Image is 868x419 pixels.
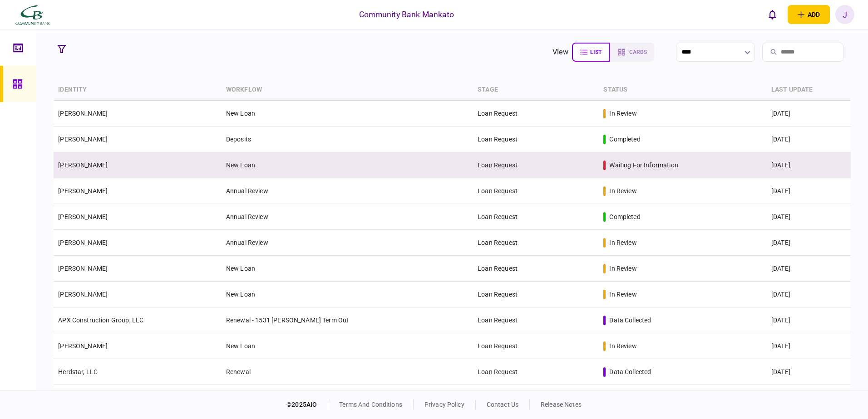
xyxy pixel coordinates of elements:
[609,341,636,351] div: in review
[58,239,108,246] a: [PERSON_NAME]
[14,3,51,26] img: client company logo
[767,230,851,256] td: [DATE]
[58,136,108,143] a: [PERSON_NAME]
[788,5,830,24] button: open adding identity options
[767,282,851,307] td: [DATE]
[58,265,108,272] a: [PERSON_NAME]
[473,359,599,385] td: Loan Request
[609,161,678,170] div: waiting for information
[767,307,851,333] td: [DATE]
[541,401,582,408] a: release notes
[590,49,602,55] span: list
[487,401,518,408] a: contact us
[763,5,782,24] button: open notifications list
[58,368,98,375] a: Herdstar, LLC
[767,333,851,359] td: [DATE]
[222,152,473,178] td: New Loan
[473,152,599,178] td: Loan Request
[629,49,647,55] span: cards
[767,178,851,204] td: [DATE]
[767,359,851,385] td: [DATE]
[767,79,851,101] th: last update
[58,110,108,117] a: [PERSON_NAME]
[58,187,108,195] a: [PERSON_NAME]
[424,401,464,408] a: privacy policy
[222,101,473,127] td: New Loan
[609,316,651,325] div: data collected
[359,9,454,20] div: Community Bank Mankato
[572,43,610,62] button: list
[58,291,108,298] a: [PERSON_NAME]
[222,230,473,256] td: Annual Review
[473,79,599,101] th: stage
[609,367,651,376] div: data collected
[609,212,640,221] div: completed
[473,333,599,359] td: Loan Request
[609,290,636,299] div: in review
[222,359,473,385] td: Renewal
[473,256,599,282] td: Loan Request
[222,127,473,152] td: Deposits
[58,213,108,220] a: [PERSON_NAME]
[473,204,599,230] td: Loan Request
[767,256,851,282] td: [DATE]
[610,43,654,62] button: cards
[473,385,599,411] td: Loan Request
[222,282,473,307] td: New Loan
[473,101,599,127] td: Loan Request
[222,204,473,230] td: Annual Review
[58,317,143,324] a: APX Construction Group, LLC
[609,264,636,273] div: in review
[767,385,851,411] td: [DATE]
[473,127,599,152] td: Loan Request
[473,282,599,307] td: Loan Request
[222,385,473,411] td: Renewal
[54,79,222,101] th: identity
[473,307,599,333] td: Loan Request
[222,256,473,282] td: New Loan
[473,230,599,256] td: Loan Request
[58,161,108,169] a: [PERSON_NAME]
[767,204,851,230] td: [DATE]
[222,79,473,101] th: workflow
[222,178,473,204] td: Annual Review
[835,5,854,24] button: J
[339,401,402,408] a: terms and conditions
[286,400,328,409] div: © 2025 AIO
[609,186,636,195] div: in review
[473,178,599,204] td: Loan Request
[767,152,851,178] td: [DATE]
[222,333,473,359] td: New Loan
[222,307,473,333] td: Renewal - 1531 [PERSON_NAME] Term Out
[767,127,851,152] td: [DATE]
[599,79,767,101] th: status
[552,47,568,58] div: view
[58,342,108,350] a: [PERSON_NAME]
[609,135,640,144] div: completed
[609,109,636,118] div: in review
[767,101,851,127] td: [DATE]
[609,238,636,247] div: in review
